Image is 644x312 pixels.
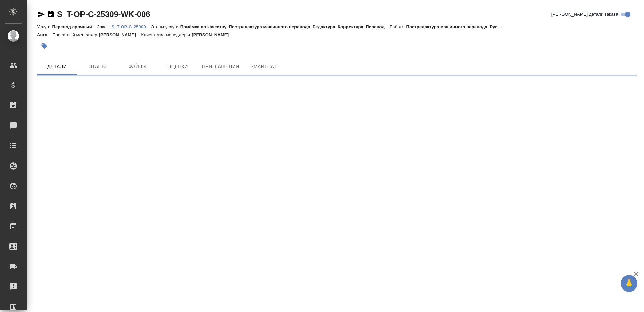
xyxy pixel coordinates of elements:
span: Детали [41,62,73,71]
p: Клиентские менеджеры [141,32,192,37]
p: Этапы услуги [151,24,180,29]
button: 🙏 [621,275,637,292]
span: Приглашения [202,62,239,71]
p: [PERSON_NAME] [192,32,234,37]
span: Этапы [81,62,113,71]
p: Услуга [37,24,52,29]
span: Оценки [162,62,194,71]
p: Заказ: [97,24,111,29]
a: S_T-OP-C-25309 [111,24,151,29]
p: Перевод срочный [52,24,97,29]
p: Приёмка по качеству, Постредактура машинного перевода, Редактура, Корректура, Перевод [180,24,390,29]
button: Добавить тэг [37,39,52,53]
span: SmartCat [248,62,280,71]
p: S_T-OP-C-25309 [111,24,151,29]
button: Скопировать ссылку [47,10,55,18]
p: [PERSON_NAME] [99,32,141,37]
p: Проектный менеджер [52,32,99,37]
span: 🙏 [623,276,635,291]
p: Работа [390,24,406,29]
a: S_T-OP-C-25309-WK-006 [57,10,150,19]
span: Файлы [121,62,154,71]
button: Скопировать ссылку для ЯМессенджера [37,10,45,18]
span: [PERSON_NAME] детали заказа [551,11,618,18]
